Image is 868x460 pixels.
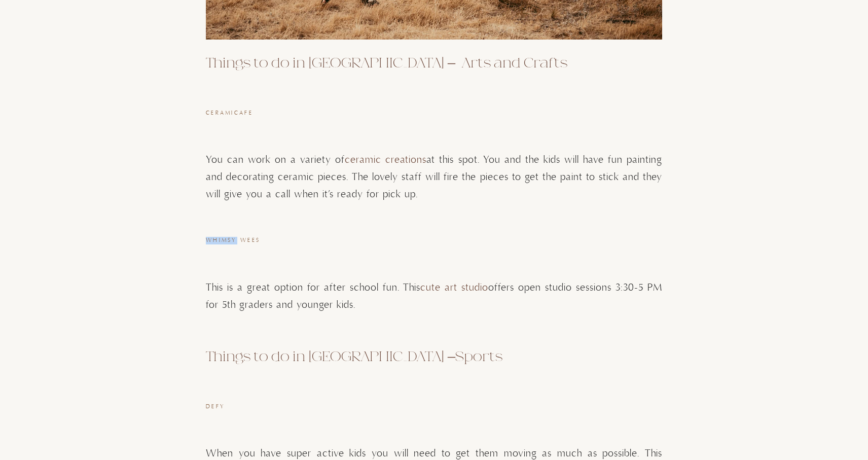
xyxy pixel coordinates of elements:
[206,237,260,244] span: Whimsy Wees
[420,281,488,294] a: cute art studio
[455,349,502,364] span: Sports
[206,281,662,311] span: This is a great option for after school fun. This offers open studio sessions 3:30-5 PM for 5th g...
[206,349,455,364] span: Things to do in [GEOGRAPHIC_DATA] –
[206,154,662,201] span: You can work on a variety of at this spot. You and the kids will have fun painting and decorating...
[345,154,426,166] a: ceramic creations
[206,55,567,70] span: Things to do in [GEOGRAPHIC_DATA] – Arts and Crafts
[206,403,225,410] span: Defy
[206,110,253,117] span: Ceramicafe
